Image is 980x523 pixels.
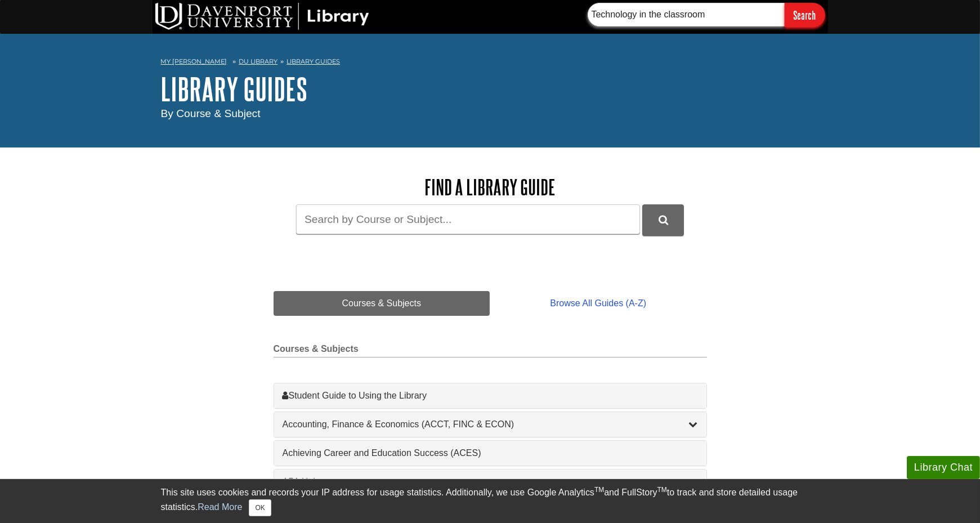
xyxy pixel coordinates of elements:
a: Read More [198,502,242,512]
a: Accounting, Finance & Economics (ACCT, FINC & ECON) [283,418,698,431]
a: APA Help [283,475,698,489]
h1: Library Guides [161,72,820,106]
nav: breadcrumb [161,54,820,72]
input: Search [785,3,825,27]
sup: TM [594,486,604,494]
input: Find Articles, Books, & More... [588,3,785,26]
a: DU Library [239,57,278,65]
button: DU Library Guides Search [642,204,684,235]
div: By Course & Subject [161,106,820,122]
sup: TM [657,486,667,494]
form: Searches DU Library's articles, books, and more [588,3,825,27]
a: Courses & Subjects [274,291,490,316]
button: Library Chat [907,456,980,479]
a: My [PERSON_NAME] [161,57,227,66]
a: Achieving Career and Education Success (ACES) [283,446,698,460]
i: Search Library Guides [659,215,668,225]
input: Search by Course or Subject... [296,204,640,234]
img: DU Library [155,3,369,30]
a: Student Guide to Using the Library [283,389,698,403]
a: Library Guides [287,57,340,65]
a: Browse All Guides (A-Z) [490,291,706,316]
h2: Find a Library Guide [274,176,707,199]
h2: Courses & Subjects [274,344,707,357]
button: Close [249,499,271,516]
div: This site uses cookies and records your IP address for usage statistics. Additionally, we use Goo... [161,486,820,516]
